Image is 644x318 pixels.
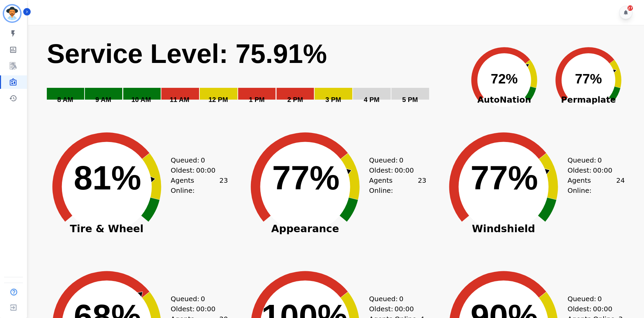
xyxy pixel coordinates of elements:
[471,159,538,197] text: 77%
[593,165,612,175] span: 00:00
[394,165,414,175] span: 00:00
[399,155,404,165] span: 0
[95,96,111,103] text: 9 AM
[616,175,624,196] span: 24
[47,39,327,69] text: Service Level: 75.91%
[369,165,420,175] div: Oldest:
[593,304,612,314] span: 00:00
[568,304,618,314] div: Oldest:
[57,96,73,103] text: 8 AM
[568,294,618,304] div: Queued:
[74,159,141,197] text: 81%
[171,165,221,175] div: Oldest:
[364,96,380,103] text: 4 PM
[201,294,205,304] span: 0
[238,225,373,232] span: Appearance
[491,71,518,86] text: 72%
[272,159,340,197] text: 77%
[369,294,420,304] div: Queued:
[462,94,546,106] span: AutoNation
[394,304,414,314] span: 00:00
[436,225,571,232] span: Windshield
[4,5,20,22] img: Bordered avatar
[219,175,228,196] span: 23
[325,96,341,103] text: 3 PM
[46,37,461,113] svg: Service Level: 0%
[171,175,228,196] div: Agents Online:
[598,294,602,304] span: 0
[369,175,426,196] div: Agents Online:
[575,71,602,86] text: 77%
[170,96,189,103] text: 11 AM
[39,225,174,232] span: Tire & Wheel
[171,294,221,304] div: Queued:
[568,165,618,175] div: Oldest:
[418,175,426,196] span: 23
[568,175,625,196] div: Agents Online:
[131,96,151,103] text: 10 AM
[369,155,420,165] div: Queued:
[399,294,404,304] span: 0
[208,96,228,103] text: 12 PM
[171,155,221,165] div: Queued:
[196,165,216,175] span: 00:00
[201,155,205,165] span: 0
[627,5,633,11] div: 27
[546,94,631,106] span: Permaplate
[171,304,221,314] div: Oldest:
[196,304,216,314] span: 00:00
[249,96,265,103] text: 1 PM
[287,96,303,103] text: 2 PM
[568,155,618,165] div: Queued:
[369,304,420,314] div: Oldest:
[402,96,418,103] text: 5 PM
[598,155,602,165] span: 0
